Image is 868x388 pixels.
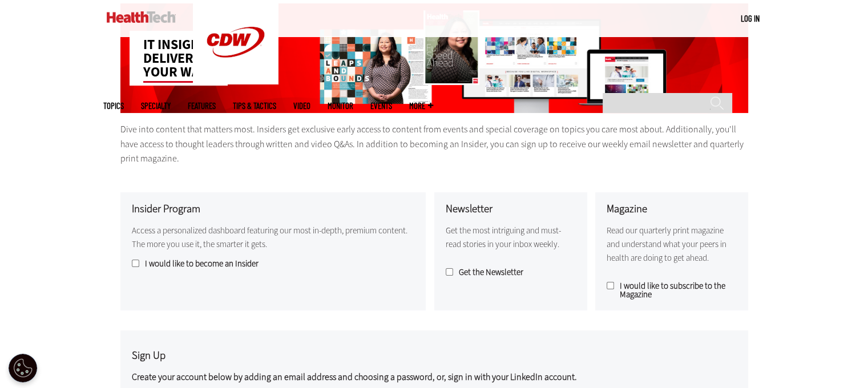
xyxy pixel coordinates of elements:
p: Dive into content that matters most. Insiders get exclusive early access to content from events a... [120,122,748,166]
p: Access a personalized dashboard featuring our most in-depth, premium content. The more you use it... [132,224,414,251]
h3: Newsletter [446,204,576,215]
img: Home [107,11,176,23]
label: Get the Newsletter [446,268,576,277]
p: Read our quarterly print magazine and understand what your peers in health are doing to get ahead. [607,224,737,265]
a: Video [293,102,310,110]
span: Specialty [141,102,171,110]
a: MonITor [328,102,353,110]
a: Tips & Tactics [233,102,276,110]
h3: Insider Program [132,204,414,215]
span: More [409,102,433,110]
p: Get the most intriguing and must-read stories in your inbox weekly. [446,224,576,251]
a: CDW [193,75,278,87]
h3: Sign Up [132,350,577,361]
div: Cookie Settings [9,354,37,382]
label: I would like to subscribe to the Magazine [607,282,737,299]
h3: Magazine [607,204,737,215]
button: Open Preferences [9,354,37,382]
p: Create your account below by adding an email address and choosing a password, or, sign in with yo... [132,370,577,385]
a: Log in [741,13,760,23]
span: Topics [103,102,124,110]
label: I would like to become an Insider [132,260,414,268]
a: Events [370,102,392,110]
div: User menu [741,13,760,25]
a: Features [188,102,216,110]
